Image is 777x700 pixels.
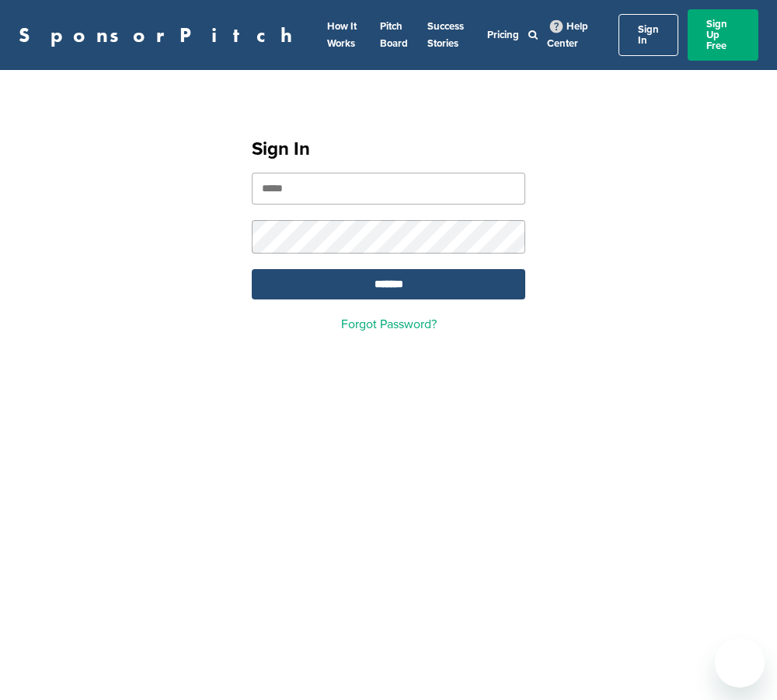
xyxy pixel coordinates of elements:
a: Pricing [487,29,519,41]
a: SponsorPitch [19,25,302,45]
a: How It Works [327,20,357,50]
a: Help Center [547,17,588,53]
a: Forgot Password? [341,317,437,332]
a: Sign Up Free [688,9,758,61]
a: Sign In [618,14,678,56]
iframe: Button to launch messaging window [715,638,765,688]
h1: Sign In [252,135,525,163]
a: Success Stories [427,20,464,50]
a: Pitch Board [380,20,408,50]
